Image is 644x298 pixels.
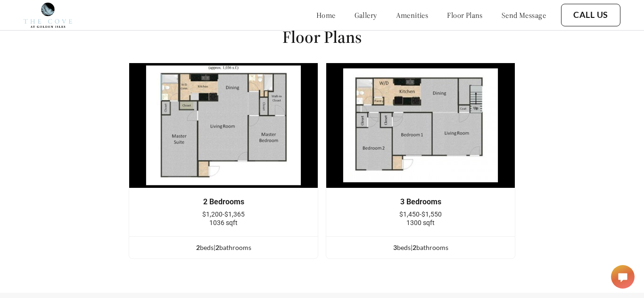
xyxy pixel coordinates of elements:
a: home [316,10,336,20]
img: cove_at_golden_isles_logo.png [24,2,72,28]
button: Call Us [561,4,620,26]
a: gallery [355,10,377,20]
span: 2 [413,243,416,251]
a: floor plans [447,10,483,20]
span: $1,450-$1,550 [399,210,442,218]
span: 3 [393,243,397,251]
div: 3 Bedrooms [340,198,501,206]
h1: Floor Plans [282,26,362,48]
img: example [129,63,318,188]
img: example [326,63,515,188]
div: bed s | bathroom s [326,242,515,253]
span: 1036 sqft [209,219,238,226]
span: 2 [196,243,200,251]
div: 2 Bedrooms [143,198,304,206]
span: $1,200-$1,365 [202,210,245,218]
a: send message [502,10,546,20]
span: 1300 sqft [406,219,435,226]
a: Call Us [573,10,608,20]
span: 2 [215,243,219,251]
a: amenities [396,10,429,20]
div: bed s | bathroom s [129,242,318,253]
